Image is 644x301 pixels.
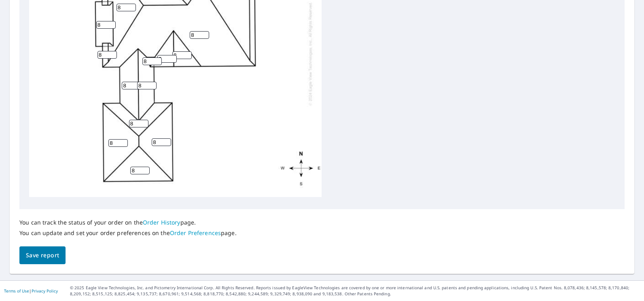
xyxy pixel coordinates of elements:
[70,285,640,297] p: © 2025 Eagle View Technologies, Inc. and Pictometry International Corp. All Rights Reserved. Repo...
[32,288,58,294] a: Privacy Policy
[143,218,180,226] a: Order History
[26,250,59,261] span: Save report
[19,219,237,226] p: You can track the status of your order on the page.
[19,246,66,265] button: Save report
[19,229,237,237] p: You can update and set your order preferences on the page.
[4,288,29,294] a: Terms of Use
[4,288,58,293] p: |
[170,229,221,237] a: Order Preferences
